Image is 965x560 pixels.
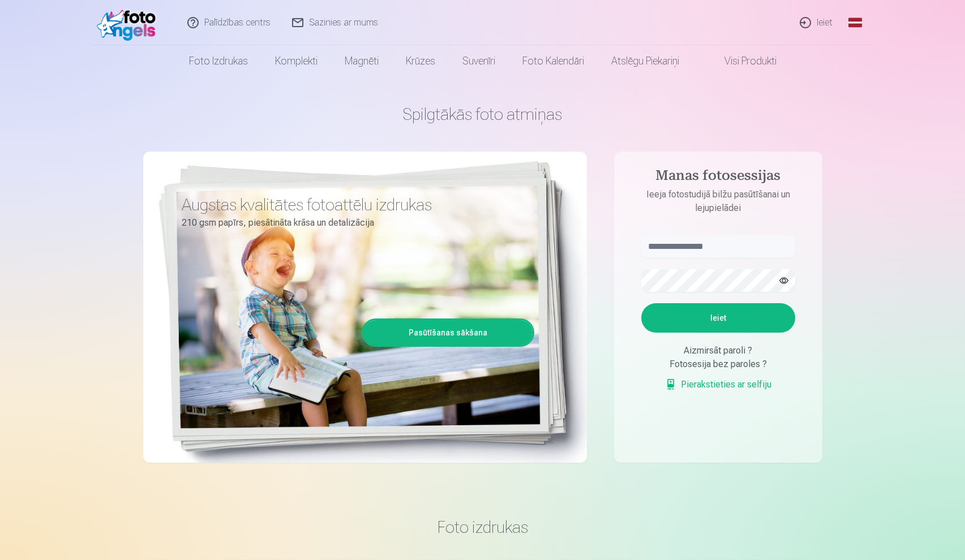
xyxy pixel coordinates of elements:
[641,303,795,333] button: Ieiet
[598,45,693,77] a: Atslēgu piekariņi
[331,45,392,77] a: Magnēti
[97,5,162,41] img: /fa1
[449,45,509,77] a: Suvenīri
[392,45,449,77] a: Krūzes
[363,320,533,345] a: Pasūtīšanas sākšana
[261,45,331,77] a: Komplekti
[641,344,795,357] div: Aizmirsāt paroli ?
[509,45,598,77] a: Foto kalendāri
[182,215,526,231] p: 210 gsm papīrs, piesātināta krāsa un detalizācija
[182,195,526,215] h3: Augstas kvalitātes fotoattēlu izdrukas
[143,104,822,124] h1: Spilgtākās foto atmiņas
[630,167,807,188] h4: Manas fotosessijas
[693,45,790,77] a: Visi produkti
[152,517,813,537] h3: Foto izdrukas
[665,378,771,391] a: Pierakstieties ar selfiju
[641,357,795,371] div: Fotosesija bez paroles ?
[175,45,261,77] a: Foto izdrukas
[630,188,807,215] p: Ieeja fotostudijā bilžu pasūtīšanai un lejupielādei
